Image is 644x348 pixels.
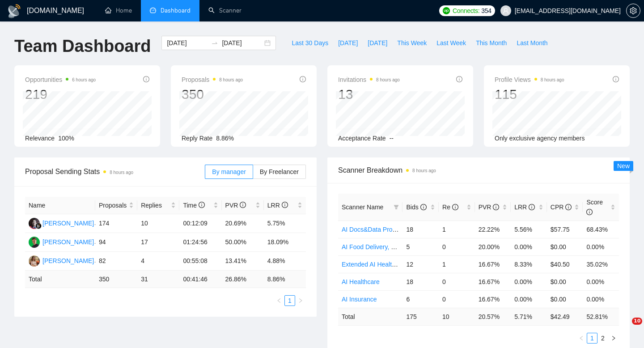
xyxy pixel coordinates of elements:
[338,86,400,103] div: 13
[626,7,640,14] a: setting
[503,8,509,14] span: user
[583,238,619,255] td: 0.00%
[597,333,608,344] li: 2
[225,202,246,209] span: PVR
[342,226,414,233] a: AI Docs&Data Processing
[105,7,132,14] a: homeHome
[211,39,218,47] span: swap-right
[439,308,475,325] td: 10
[453,6,479,16] span: Connects:
[511,255,547,273] td: 8.33%
[517,38,547,48] span: Last Month
[406,204,426,211] span: Bids
[583,255,619,273] td: 35.02%
[182,86,243,103] div: 350
[29,218,40,229] img: SS
[182,74,243,85] span: Proposals
[495,74,564,85] span: Profile Views
[99,200,127,210] span: Proposals
[547,238,583,255] td: $0.00
[617,162,630,170] span: New
[161,7,191,14] span: Dashboard
[442,204,458,211] span: Re
[143,76,149,82] span: info-circle
[110,170,133,175] time: 8 hours ago
[182,135,212,142] span: Reply Rate
[579,335,584,341] span: left
[260,168,299,175] span: By Freelancer
[439,238,475,255] td: 0
[274,295,284,306] li: Previous Page
[511,273,547,290] td: 0.00%
[627,7,640,14] span: setting
[338,165,619,176] span: Scanner Breakdown
[179,214,221,233] td: 00:12:09
[583,273,619,290] td: 0.00%
[479,204,500,211] span: PVR
[443,7,450,14] img: upwork-logo.png
[150,7,156,13] span: dashboard
[338,74,400,85] span: Invitations
[611,335,616,341] span: right
[392,200,401,214] span: filter
[333,36,363,50] button: [DATE]
[29,257,94,264] a: AV[PERSON_NAME]
[285,296,295,306] a: 1
[167,38,208,48] input: Start date
[547,255,583,273] td: $40.50
[137,233,179,252] td: 17
[95,214,137,233] td: 174
[287,36,333,50] button: Last 30 Days
[284,295,295,306] li: 1
[583,290,619,308] td: 0.00%
[432,36,471,50] button: Last Week
[475,290,511,308] td: 16.67%
[342,261,407,268] a: Extended AI Healthcare
[14,36,151,57] h1: Team Dashboard
[511,238,547,255] td: 0.00%
[208,7,241,14] a: searchScanner
[547,290,583,308] td: $0.00
[42,218,94,228] div: [PERSON_NAME]
[25,197,95,214] th: Name
[179,271,221,288] td: 00:41:46
[183,202,204,209] span: Time
[439,273,475,290] td: 0
[476,38,507,48] span: This Month
[42,237,94,247] div: [PERSON_NAME]
[342,278,380,285] a: AI Healthcare
[402,238,439,255] td: 5
[7,4,21,18] img: logo
[25,74,96,85] span: Opportunities
[632,318,642,325] span: 10
[493,204,499,210] span: info-circle
[29,238,94,245] a: MB[PERSON_NAME]
[475,308,511,325] td: 20.57 %
[363,36,392,50] button: [DATE]
[475,255,511,273] td: 16.67%
[420,204,427,210] span: info-circle
[608,333,619,344] li: Next Page
[368,38,387,48] span: [DATE]
[614,318,635,339] iframe: Intercom live chat
[212,168,246,175] span: By manager
[402,255,439,273] td: 12
[137,197,179,214] th: Replies
[29,255,40,267] img: AV
[35,223,42,229] img: gigradar-bm.png
[240,202,246,208] span: info-circle
[95,233,137,252] td: 94
[342,296,377,303] a: AI Insurance
[222,38,263,48] input: End date
[25,271,95,288] td: Total
[547,273,583,290] td: $0.00
[613,76,619,82] span: info-circle
[402,290,439,308] td: 6
[471,36,512,50] button: This Month
[576,333,587,344] li: Previous Page
[475,238,511,255] td: 20.00%
[295,295,306,306] button: right
[179,233,221,252] td: 01:24:56
[587,333,597,344] li: 1
[392,36,432,50] button: This Week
